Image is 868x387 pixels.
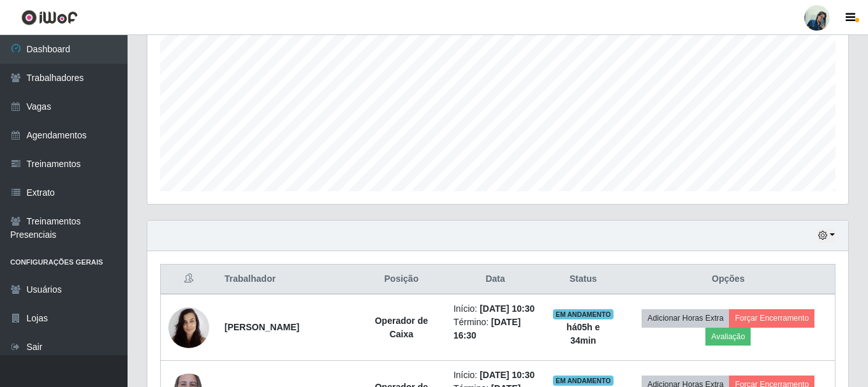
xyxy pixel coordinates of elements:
span: EM ANDAMENTO [553,376,614,386]
th: Trabalhador [217,265,357,295]
img: CoreUI Logo [21,10,78,26]
strong: [PERSON_NAME] [224,322,299,332]
button: Forçar Encerramento [729,309,814,327]
time: [DATE] 10:30 [480,370,534,380]
strong: Operador de Caixa [375,316,428,339]
li: Término: [453,316,537,342]
time: [DATE] 10:30 [480,303,534,314]
img: 1678303109366.jpeg [168,300,209,354]
th: Posição [357,265,446,295]
li: Início: [453,369,537,382]
span: EM ANDAMENTO [553,309,614,319]
th: Data [446,265,545,295]
li: Início: [453,302,537,316]
button: Adicionar Horas Extra [642,309,729,327]
button: Avaliação [705,328,751,346]
strong: há 05 h e 34 min [566,322,600,346]
th: Status [545,265,621,295]
th: Opções [622,265,835,295]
